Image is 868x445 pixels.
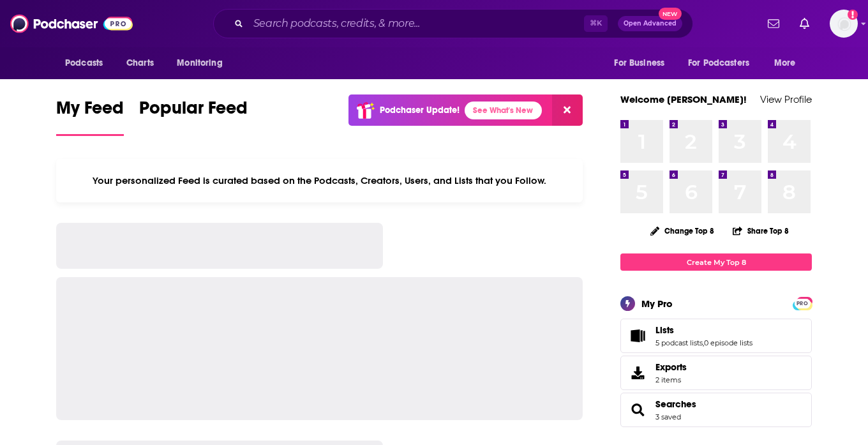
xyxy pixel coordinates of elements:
[643,223,722,239] button: Change Top 8
[465,102,542,119] a: See What's New
[168,51,239,75] button: open menu
[795,299,810,308] span: PRO
[655,412,681,421] a: 3 saved
[830,10,858,38] button: Show profile menu
[213,9,693,38] div: Search podcasts, credits, & more...
[620,393,812,427] span: Searches
[118,51,161,75] a: Charts
[620,319,812,353] span: Lists
[139,97,248,126] span: Popular Feed
[732,218,789,243] button: Share Top 8
[655,324,674,336] span: Lists
[614,54,664,72] span: For Business
[625,327,650,345] a: Lists
[625,401,650,419] a: Searches
[177,54,222,72] span: Monitoring
[56,159,583,202] div: Your personalized Feed is curated based on the Podcasts, Creators, Users, and Lists that you Follow.
[620,253,812,271] a: Create My Top 8
[65,54,103,72] span: Podcasts
[774,54,796,72] span: More
[641,298,673,310] div: My Pro
[795,13,814,34] a: Show notifications dropdown
[584,15,608,32] span: ⌘ K
[56,51,119,75] button: open menu
[848,10,858,20] svg: Add a profile image
[795,298,810,308] a: PRO
[703,338,704,347] span: ,
[655,361,687,373] span: Exports
[56,97,124,126] span: My Feed
[830,10,858,38] img: User Profile
[680,51,768,75] button: open menu
[655,398,696,410] a: Searches
[620,93,747,105] a: Welcome [PERSON_NAME]!
[10,11,133,36] img: Podchaser - Follow, Share and Rate Podcasts
[126,54,154,72] span: Charts
[620,356,812,390] a: Exports
[625,364,650,382] span: Exports
[704,338,752,347] a: 0 episode lists
[688,54,749,72] span: For Podcasters
[760,93,812,105] a: View Profile
[659,8,682,20] span: New
[139,97,248,136] a: Popular Feed
[248,13,584,34] input: Search podcasts, credits, & more...
[655,324,752,336] a: Lists
[655,375,687,384] span: 2 items
[763,13,784,34] a: Show notifications dropdown
[618,16,682,31] button: Open AdvancedNew
[655,338,703,347] a: 5 podcast lists
[605,51,680,75] button: open menu
[830,10,858,38] span: Logged in as NFLY_Motiv
[56,97,124,136] a: My Feed
[380,105,460,116] p: Podchaser Update!
[765,51,812,75] button: open menu
[624,20,677,27] span: Open Advanced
